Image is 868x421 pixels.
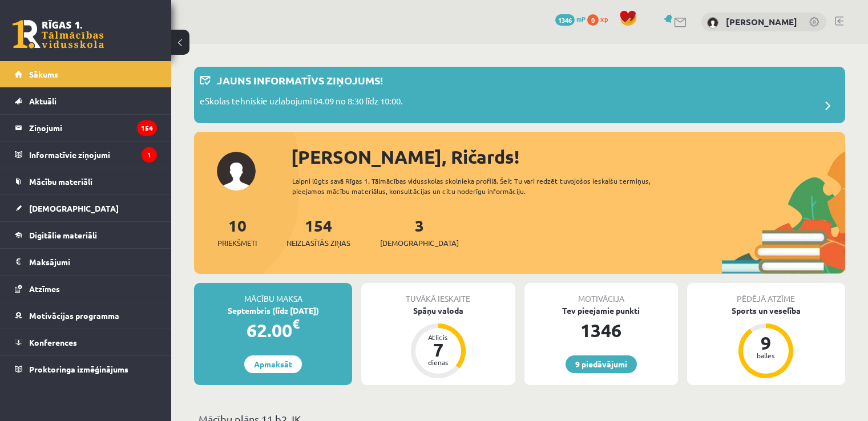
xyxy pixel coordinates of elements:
[524,317,678,344] div: 1346
[142,147,157,163] i: 1
[15,329,157,355] a: Konferences
[555,14,575,26] span: 1346
[749,352,783,359] div: balles
[292,315,300,332] span: €
[15,168,157,195] a: Mācību materiāli
[15,249,157,275] a: Maksājumi
[29,230,97,240] span: Digitālie materiāli
[15,222,157,248] a: Digitālie materiāli
[194,283,352,305] div: Mācību maksa
[29,96,56,106] span: Aktuāli
[29,310,119,321] span: Motivācijas programma
[687,305,845,380] a: Sports un veselība 9 balles
[286,237,350,249] span: Neizlasītās ziņas
[286,215,350,249] a: 154Neizlasītās ziņas
[15,302,157,329] a: Motivācijas programma
[200,72,839,118] a: Jauns informatīvs ziņojums! eSkolas tehniskie uzlabojumi 04.09 no 8:30 līdz 10:00.
[587,14,599,26] span: 0
[380,237,459,249] span: [DEMOGRAPHIC_DATA]
[13,20,104,48] a: Rīgas 1. Tālmācības vidusskola
[29,337,77,347] span: Konferences
[555,14,586,23] a: 1346 mP
[194,305,352,317] div: Septembris (līdz [DATE])
[15,195,157,221] a: [DEMOGRAPHIC_DATA]
[687,283,845,305] div: Pēdējā atzīme
[15,61,157,87] a: Sākums
[29,141,157,168] legend: Informatīvie ziņojumi
[524,305,678,317] div: Tev pieejamie punkti
[600,14,608,23] span: xp
[200,95,403,111] p: eSkolas tehniskie uzlabojumi 04.09 no 8:30 līdz 10:00.
[137,120,157,136] i: 154
[217,72,383,88] p: Jauns informatīvs ziņojums!
[292,176,683,196] div: Laipni lūgts savā Rīgas 1. Tālmācības vidusskolas skolnieka profilā. Šeit Tu vari redzēt tuvojošo...
[361,305,515,380] a: Spāņu valoda Atlicis 7 dienas
[15,115,157,141] a: Ziņojumi154
[15,88,157,114] a: Aktuāli
[29,115,157,141] legend: Ziņojumi
[361,305,515,317] div: Spāņu valoda
[217,237,257,249] span: Priekšmeti
[726,16,797,27] a: [PERSON_NAME]
[421,334,455,341] div: Atlicis
[421,359,455,366] div: dienas
[566,355,637,373] a: 9 piedāvājumi
[524,283,678,305] div: Motivācija
[29,203,119,213] span: [DEMOGRAPHIC_DATA]
[15,276,157,302] a: Atzīmes
[15,141,157,168] a: Informatīvie ziņojumi1
[749,334,783,352] div: 9
[576,14,586,23] span: mP
[15,356,157,382] a: Proktoringa izmēģinājums
[380,215,459,249] a: 3[DEMOGRAPHIC_DATA]
[421,341,455,359] div: 7
[707,17,718,29] img: Ričards Millers
[217,215,257,249] a: 10Priekšmeti
[194,317,352,344] div: 62.00
[29,69,58,79] span: Sākums
[29,364,128,374] span: Proktoringa izmēģinājums
[291,143,845,171] div: [PERSON_NAME], Ričards!
[587,14,613,23] a: 0 xp
[687,305,845,317] div: Sports un veselība
[29,176,92,187] span: Mācību materiāli
[29,249,157,275] legend: Maksājumi
[361,283,515,305] div: Tuvākā ieskaite
[244,355,302,373] a: Apmaksāt
[29,284,60,294] span: Atzīmes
